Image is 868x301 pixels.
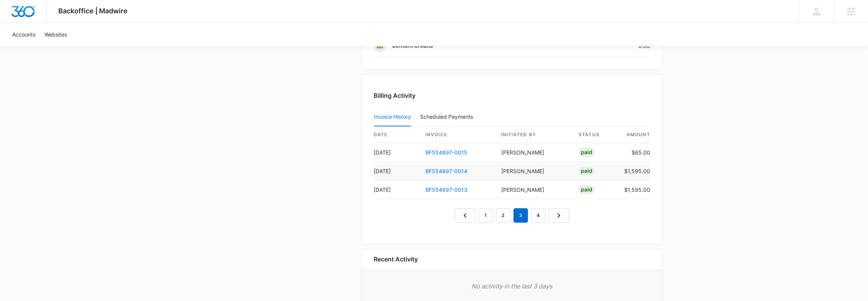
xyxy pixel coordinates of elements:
[579,185,595,194] div: Paid
[495,162,572,180] td: [PERSON_NAME]
[425,168,467,174] a: BF554897-0014
[374,143,419,162] td: [DATE]
[58,7,128,15] span: Backoffice | Madwire
[618,143,650,162] td: $65.00
[374,282,650,291] p: No activity in the last 3 days
[455,208,569,223] nav: Pagination
[419,127,495,143] th: invoice
[374,91,650,100] h3: Billing Activity
[374,162,419,180] td: [DATE]
[513,208,528,223] em: 3
[455,208,475,223] a: Previous Page
[579,148,595,157] div: Paid
[478,208,493,223] a: Page 1
[496,208,510,223] a: Page 2
[425,186,467,193] a: BF554897-0013
[618,180,650,199] td: $1,595.00
[374,255,418,264] h6: Recent Activity
[495,143,572,162] td: [PERSON_NAME]
[420,114,476,119] div: Scheduled Payments
[40,23,72,46] a: Websites
[618,162,650,180] td: $1,595.00
[548,208,569,223] a: Next Page
[531,208,545,223] a: Page 4
[374,127,419,143] th: date
[495,180,572,199] td: [PERSON_NAME]
[572,127,618,143] th: status
[374,180,419,199] td: [DATE]
[618,127,650,143] th: amount
[425,149,467,156] a: BF554897-0015
[8,23,40,46] a: Accounts
[495,127,572,143] th: Initiated By
[579,166,595,175] div: Paid
[374,108,411,126] button: Invoice History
